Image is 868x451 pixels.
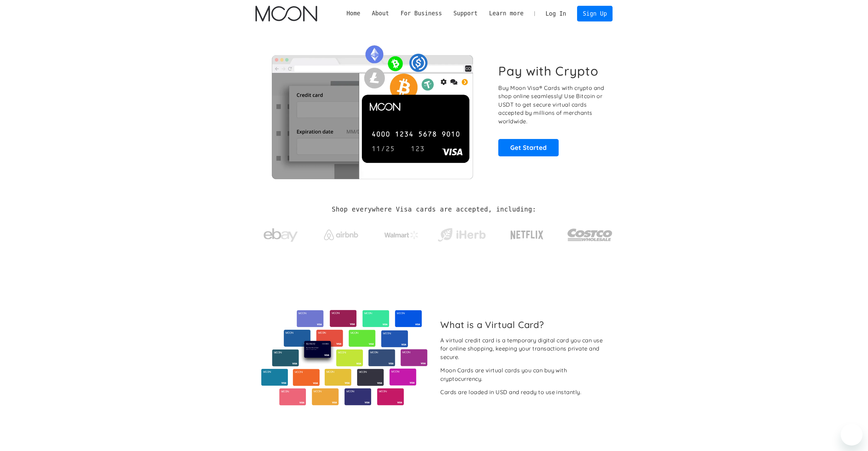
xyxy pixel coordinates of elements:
[436,226,487,244] img: iHerb
[255,6,317,21] a: home
[577,6,613,21] a: Sign Up
[567,215,613,251] a: Costco
[372,9,389,18] div: About
[315,223,366,244] a: Airbnb
[400,9,442,18] div: For Business
[510,227,544,244] img: Netflix
[341,9,366,18] a: Home
[255,218,306,249] a: ebay
[332,206,536,213] h2: Shop everywhere Visa cards are accepted, including:
[324,230,358,240] img: Airbnb
[440,336,607,361] div: A virtual credit card is a temporary digital card you can use for online shopping, keeping your t...
[498,139,559,156] a: Get Started
[448,9,483,18] div: Support
[395,9,448,18] div: For Business
[255,6,317,21] img: Moon Logo
[489,9,524,18] div: Learn more
[498,63,599,79] h1: Pay with Crypto
[436,219,487,247] a: iHerb
[440,366,607,383] div: Moon Cards are virtual cards you can buy with cryptocurrency.
[453,9,477,18] div: Support
[497,220,558,247] a: Netflix
[841,424,863,446] iframe: Кнопка запуска окна обмена сообщениями
[366,9,395,18] div: About
[255,41,489,179] img: Moon Cards let you spend your crypto anywhere Visa is accepted.
[260,310,428,405] img: Virtual cards from Moon
[376,224,427,243] a: Walmart
[483,9,529,18] div: Learn more
[567,222,613,248] img: Costco
[440,319,607,330] h2: What is a Virtual Card?
[440,388,581,396] div: Cards are loaded in USD and ready to use instantly.
[264,224,298,246] img: ebay
[384,231,418,239] img: Walmart
[498,84,605,126] p: Buy Moon Visa® Cards with crypto and shop online seamlessly! Use Bitcoin or USDT to get secure vi...
[540,6,572,21] a: Log In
